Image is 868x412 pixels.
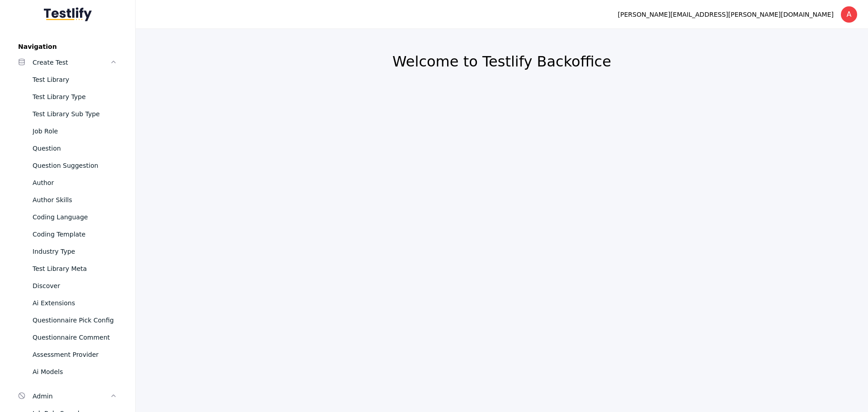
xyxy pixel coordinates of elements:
[11,123,124,140] a: Job Role
[33,57,110,68] div: Create Test
[841,6,857,23] div: A
[33,91,117,102] div: Test Library Type
[33,212,117,223] div: Coding Language
[11,71,124,88] a: Test Library
[33,315,117,326] div: Questionnaire Pick Config
[33,143,117,154] div: Question
[11,43,124,50] label: Navigation
[11,277,124,294] a: Discover
[11,226,124,243] a: Coding Template
[33,229,117,240] div: Coding Template
[33,177,117,188] div: Author
[33,349,117,360] div: Assessment Provider
[33,298,117,308] div: Ai Extensions
[11,329,124,346] a: Questionnaire Comment
[33,246,117,257] div: Industry Type
[11,157,124,174] a: Question Suggestion
[33,280,117,291] div: Discover
[11,105,124,123] a: Test Library Sub Type
[11,208,124,226] a: Coding Language
[157,52,846,71] h2: Welcome to Testlify Backoffice
[11,312,124,329] a: Questionnaire Pick Config
[33,126,117,137] div: Job Role
[11,363,124,380] a: Ai Models
[11,243,124,260] a: Industry Type
[11,260,124,277] a: Test Library Meta
[33,332,117,343] div: Questionnaire Comment
[11,191,124,208] a: Author Skills
[11,88,124,105] a: Test Library Type
[11,294,124,312] a: Ai Extensions
[33,263,117,274] div: Test Library Meta
[33,160,117,171] div: Question Suggestion
[33,194,117,205] div: Author Skills
[33,74,117,85] div: Test Library
[33,366,117,377] div: Ai Models
[11,346,124,363] a: Assessment Provider
[618,9,834,20] div: [PERSON_NAME][EMAIL_ADDRESS][PERSON_NAME][DOMAIN_NAME]
[44,7,92,21] img: Testlify - Backoffice
[33,391,110,402] div: Admin
[11,174,124,191] a: Author
[33,109,117,119] div: Test Library Sub Type
[11,140,124,157] a: Question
